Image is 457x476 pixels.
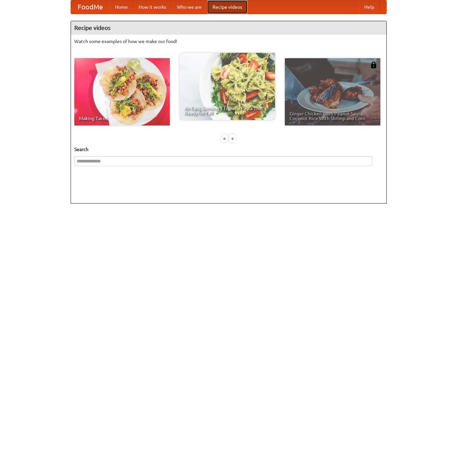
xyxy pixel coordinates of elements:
a: An Easy, Summery Tomato Pasta That's Ready for Fall [180,53,275,120]
a: Help [359,0,380,14]
a: Who we are [172,0,207,14]
span: Making Tacos [79,116,165,121]
a: How it works [133,0,172,14]
h5: Search [74,146,383,153]
a: Home [110,0,133,14]
div: « [222,134,228,143]
a: Recipe videos [207,0,247,14]
a: Making Tacos [74,58,170,125]
img: 483408.png [370,62,377,68]
span: An Easy, Summery Tomato Pasta That's Ready for Fall [184,106,270,115]
p: Watch some examples of how we make our food! [74,38,383,45]
div: » [229,134,235,143]
a: FoodMe [71,0,110,14]
h4: Recipe videos [71,21,386,35]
